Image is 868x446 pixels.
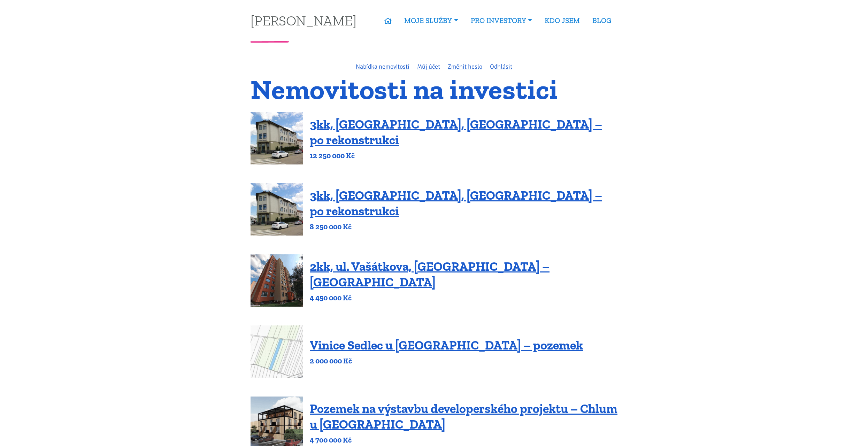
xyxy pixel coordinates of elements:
p: 4 700 000 Kč [310,435,617,445]
a: MOJE SLUŽBY [398,13,464,29]
a: Pozemek na výstavbu developerského projektu – Chlum u [GEOGRAPHIC_DATA] [310,401,617,432]
a: 2kk, ul. Vašátkova, [GEOGRAPHIC_DATA] – [GEOGRAPHIC_DATA] [310,259,550,290]
p: 12 250 000 Kč [310,151,617,161]
a: KDO JSEM [538,13,586,29]
a: BLOG [586,13,617,29]
h1: Nemovitosti na investici [251,78,617,101]
a: Nabídka nemovitostí [356,63,409,70]
p: 8 250 000 Kč [310,222,617,232]
a: Odhlásit [490,63,512,70]
p: 4 450 000 Kč [310,293,617,303]
a: 3kk, [GEOGRAPHIC_DATA], [GEOGRAPHIC_DATA] – po rekonstrukci [310,117,602,147]
a: Můj účet [417,63,440,70]
a: PRO INVESTORY [464,13,538,29]
a: Vinice Sedlec u [GEOGRAPHIC_DATA] – pozemek [310,338,583,353]
a: Změnit heslo [448,63,482,70]
a: [PERSON_NAME] [251,14,356,27]
a: 3kk, [GEOGRAPHIC_DATA], [GEOGRAPHIC_DATA] – po rekonstrukci [310,188,602,218]
p: 2 000 000 Kč [310,356,583,366]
